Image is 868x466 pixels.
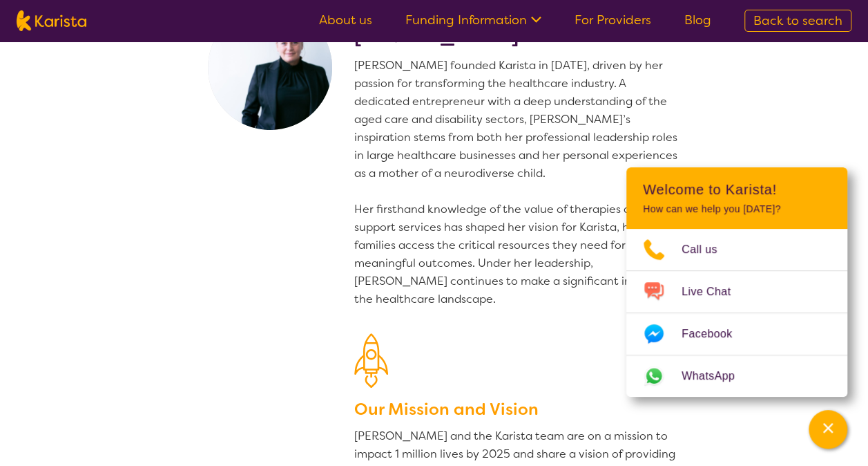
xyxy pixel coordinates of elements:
p: [PERSON_NAME] founded Karista in [DATE], driven by her passion for transforming the healthcare in... [354,57,683,308]
a: For Providers [575,12,651,28]
span: Facebook [682,324,749,344]
span: Live Chat [682,281,747,302]
a: Web link opens in a new tab. [626,355,847,397]
span: Back to search [753,12,842,29]
h2: Welcome to Karista! [643,181,831,198]
a: About us [319,12,372,28]
span: Call us [682,239,734,260]
ul: Choose channel [626,229,847,397]
h3: Our Mission and Vision [354,397,683,422]
img: Karista logo [17,10,86,31]
div: Channel Menu [626,167,847,397]
span: WhatsApp [682,366,751,386]
img: Our Mission [354,333,388,388]
a: Funding Information [405,12,541,28]
button: Channel Menu [809,410,847,449]
p: How can we help you [DATE]? [643,203,831,215]
a: Back to search [744,10,851,32]
a: Blog [684,12,711,28]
